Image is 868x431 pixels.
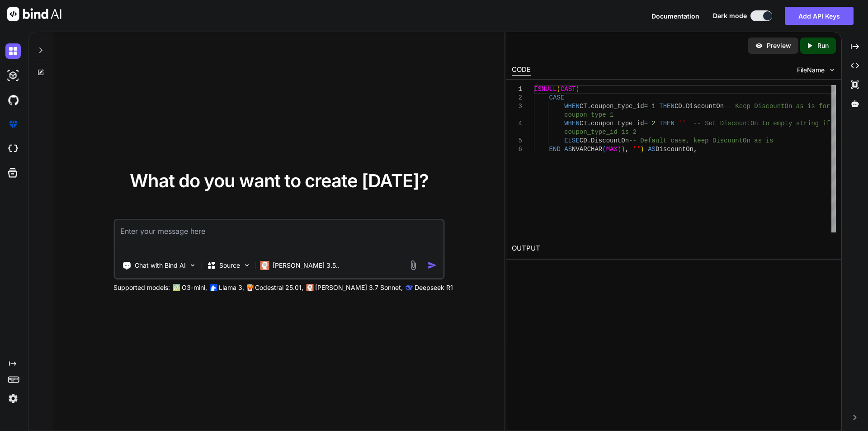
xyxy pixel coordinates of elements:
[512,102,522,111] div: 3
[260,261,269,270] img: Claude 3.5 Haiku
[189,261,196,269] img: Pick Tools
[651,12,699,20] span: Documentation
[587,137,590,144] span: .
[682,103,685,110] span: .
[591,137,629,144] span: DiscountOn
[247,284,253,291] img: Mistral-AI
[130,170,429,192] span: What do you want to create [DATE]?
[415,283,453,292] p: Deepseek R1
[651,120,655,127] span: 2
[564,111,613,118] span: coupon type 1
[315,283,403,292] p: [PERSON_NAME] 3.7 Sonnet,
[273,261,340,270] p: [PERSON_NAME] 3.5..
[618,146,621,153] span: )
[587,120,590,127] span: .
[651,11,699,21] button: Documentation
[534,85,557,93] span: ISNULL
[113,283,170,292] p: Supported models:
[5,43,21,59] img: darkChat
[659,120,675,127] span: THEN
[5,391,21,406] img: settings
[644,103,647,110] span: =
[591,120,644,127] span: coupon_type_id
[713,11,747,20] span: Dark mode
[755,42,763,50] img: preview
[767,41,791,50] p: Preview
[579,103,587,110] span: CT
[219,261,240,270] p: Source
[644,120,647,127] span: =
[7,7,61,21] img: Bind AI
[5,141,21,156] img: cloudideIcon
[408,260,418,270] img: attachment
[629,137,773,144] span: -- Default case, keep DiscountOn as is
[659,103,675,110] span: THEN
[587,103,590,110] span: .
[173,284,180,291] img: GPT-4
[797,66,825,75] span: FileName
[693,146,697,153] span: ,
[427,260,437,270] img: icon
[576,85,579,93] span: (
[648,146,656,153] span: AS
[625,146,628,153] span: ,
[5,68,21,83] img: darkAi-studio
[560,85,576,93] span: CAST
[828,66,836,74] img: chevron down
[243,261,250,269] img: Pick Models
[512,145,522,154] div: 6
[621,146,625,153] span: )
[306,284,313,291] img: claude
[564,120,580,127] span: WHEN
[512,137,522,145] div: 5
[512,119,522,128] div: 4
[678,120,686,127] span: ''
[5,117,21,132] img: premium
[255,283,303,292] p: Codestral 25.01,
[724,103,830,110] span: -- Keep DiscountOn as is for
[686,103,724,110] span: DiscountOn
[656,146,693,153] span: DiscountOn
[549,146,560,153] span: END
[135,261,186,270] p: Chat with Bind AI
[5,92,21,108] img: githubDark
[564,103,580,110] span: WHEN
[506,238,841,259] h2: OUTPUT
[651,103,655,110] span: 1
[693,120,830,127] span: -- Set DiscountOn to empty string if
[219,283,244,292] p: Llama 3,
[785,7,854,25] button: Add API Keys
[549,94,564,101] span: CASE
[602,146,606,153] span: (
[512,65,531,76] div: CODE
[591,103,644,110] span: coupon_type_id
[564,137,580,144] span: ELSE
[817,41,829,50] p: Run
[512,94,522,102] div: 2
[406,284,413,291] img: claude
[675,103,682,110] span: CD
[557,85,560,93] span: (
[579,120,587,127] span: CT
[564,146,572,153] span: AS
[512,85,522,94] div: 1
[572,146,602,153] span: NVARCHAR
[210,284,217,291] img: Llama2
[182,283,207,292] p: O3-mini,
[579,137,587,144] span: CD
[640,146,644,153] span: )
[632,146,640,153] span: ''
[606,146,617,153] span: MAX
[564,128,637,136] span: coupon_type_id is 2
